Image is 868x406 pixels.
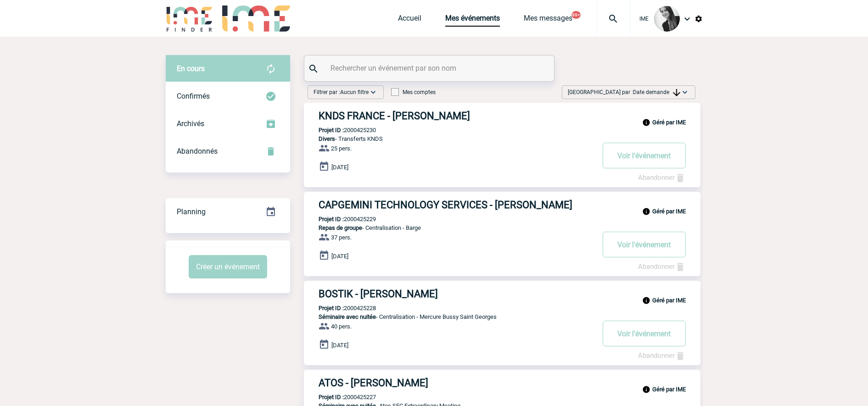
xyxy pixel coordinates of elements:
[314,88,369,97] span: Filtrer par :
[568,88,680,97] span: [GEOGRAPHIC_DATA] par :
[304,305,376,311] p: 2000425228
[652,208,686,215] b: Géré par IME
[642,296,650,305] img: info_black_24dp.svg
[603,232,686,257] button: Voir l'événement
[331,145,352,152] span: 25 pers.
[319,199,594,211] h3: CAPGEMINI TECHNOLOGY SERVICES - [PERSON_NAME]
[319,216,344,222] b: Projet ID :
[177,207,206,216] span: Planning
[304,127,376,133] p: 2000425230
[331,253,348,260] span: [DATE]
[603,143,686,168] button: Voir l'événement
[398,14,421,27] a: Accueil
[304,135,594,142] p: - Transferts KNDS
[603,321,686,346] button: Voir l'événement
[642,207,650,216] img: info_black_24dp.svg
[166,6,213,32] img: IME-Finder
[304,313,594,320] p: - Centralisation - Mercure Bussy Saint Georges
[369,88,378,97] img: baseline_expand_more_white_24dp-b.png
[304,288,700,300] a: BOSTIK - [PERSON_NAME]
[391,89,436,95] label: Mes comptes
[445,14,500,27] a: Mes événements
[304,216,376,222] p: 2000425229
[166,55,290,83] div: Retrouvez ici tous vos évènements avant confirmation
[331,164,348,171] span: [DATE]
[177,119,204,128] span: Archivés
[638,173,686,182] a: Abandonner
[340,89,369,95] span: Aucun filtre
[319,224,362,231] span: Repas de groupe
[166,110,290,138] div: Retrouvez ici tous les événements que vous avez décidé d'archiver
[633,89,680,95] span: Date demande
[319,394,344,400] b: Projet ID :
[654,6,680,32] img: 101050-0.jpg
[652,119,686,126] b: Géré par IME
[304,110,700,122] a: KNDS FRANCE - [PERSON_NAME]
[319,313,376,320] span: Séminaire avec nuitée
[304,394,376,400] p: 2000425227
[304,199,700,211] a: CAPGEMINI TECHNOLOGY SERVICES - [PERSON_NAME]
[652,386,686,393] b: Géré par IME
[319,305,344,311] b: Projet ID :
[319,110,594,122] h3: KNDS FRANCE - [PERSON_NAME]
[319,127,344,133] b: Projet ID :
[166,198,290,225] a: Planning
[319,377,594,389] h3: ATOS - [PERSON_NAME]
[166,138,290,165] div: Retrouvez ici tous vos événements annulés
[638,262,686,271] a: Abandonner
[177,92,210,100] span: Confirmés
[177,64,205,73] span: En cours
[642,385,650,394] img: info_black_24dp.svg
[177,147,218,156] span: Abandonnés
[639,16,649,22] span: IME
[642,118,650,127] img: info_black_24dp.svg
[571,11,581,19] button: 99+
[638,351,686,360] a: Abandonner
[652,297,686,304] b: Géré par IME
[331,323,352,330] span: 40 pers.
[680,88,689,97] img: baseline_expand_more_white_24dp-b.png
[166,198,290,226] div: Retrouvez ici tous vos événements organisés par date et état d'avancement
[304,224,594,231] p: - Centralisation - Barge
[331,234,352,241] span: 37 pers.
[304,377,700,389] a: ATOS - [PERSON_NAME]
[524,14,572,27] a: Mes messages
[328,61,532,75] input: Rechercher un événement par son nom
[331,342,348,349] span: [DATE]
[189,255,267,278] button: Créer un événement
[673,89,680,96] img: arrow_downward.png
[319,135,335,142] span: Divers
[319,288,594,300] h3: BOSTIK - [PERSON_NAME]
